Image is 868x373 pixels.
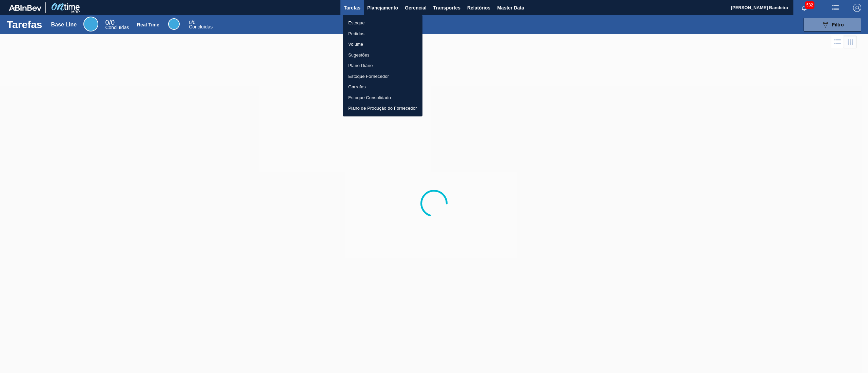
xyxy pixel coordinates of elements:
a: Estoque [343,18,422,28]
a: Volume [343,39,422,50]
a: Plano Diário [343,60,422,71]
a: Estoque Consolidado [343,92,422,103]
a: Garrafas [343,82,422,92]
a: Estoque Fornecedor [343,71,422,82]
a: Plano de Produção do Fornecedor [343,103,422,114]
a: Sugestões [343,50,422,61]
a: Pedidos [343,28,422,39]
